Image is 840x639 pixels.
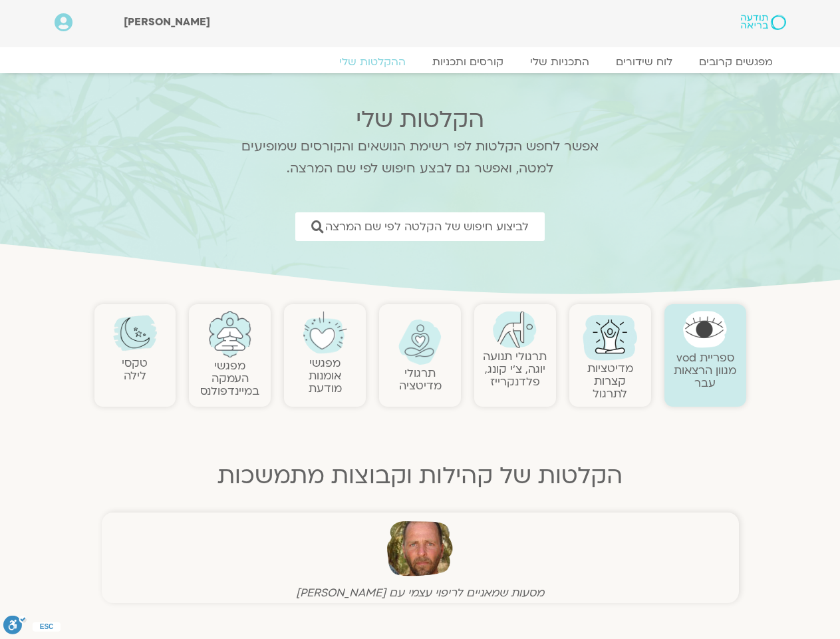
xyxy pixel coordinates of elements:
a: מפגשים קרובים [686,55,786,69]
h2: הקלטות של קהילות וקבוצות מתמשכות [94,463,746,489]
a: קורסים ותכניות [419,55,517,69]
p: אפשר לחפש הקלטות לפי רשימת הנושאים והקורסים שמופיעים למטה, ואפשר גם לבצע חיפוש לפי שם המרצה. [224,136,617,180]
a: ספריית vodמגוון הרצאות עבר [674,350,736,391]
span: [PERSON_NAME] [124,15,210,29]
a: תרגולי תנועהיוגה, צ׳י קונג, פלדנקרייז [483,349,547,389]
a: התכניות שלי [517,55,603,69]
nav: Menu [55,55,786,69]
a: תרגולימדיטציה [399,365,442,393]
a: לוח שידורים [603,55,686,69]
a: מפגשיהעמקה במיינדפולנס [200,358,259,399]
h2: הקלטות שלי [224,106,617,133]
a: לביצוע חיפוש של הקלטה לפי שם המרצה [295,212,545,241]
a: מדיטציות קצרות לתרגול [587,361,633,401]
a: מפגשיאומנות מודעת [309,355,342,396]
span: לביצוע חיפוש של הקלטה לפי שם המרצה [325,220,529,233]
figcaption: מסעות שמאניים לריפוי עצמי עם [PERSON_NAME] [105,586,736,600]
a: ההקלטות שלי [326,55,419,69]
a: טקסילילה [122,355,148,383]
